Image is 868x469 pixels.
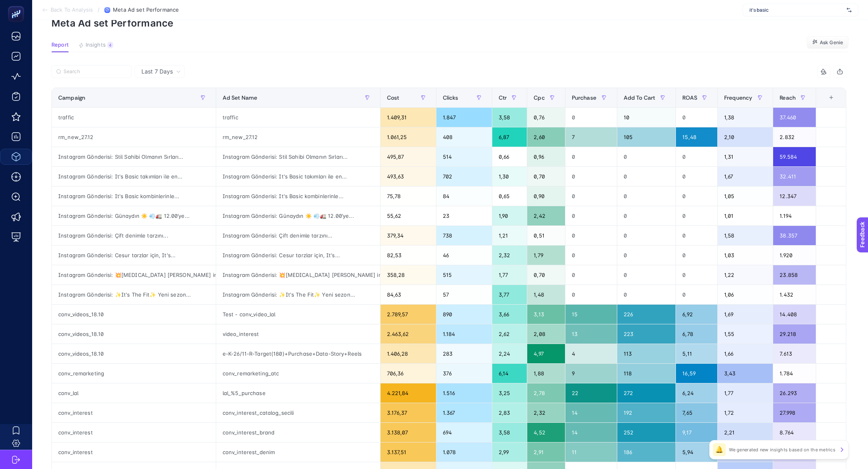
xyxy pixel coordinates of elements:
div: Instagram Gönderisi: 💥[MEDICAL_DATA] [PERSON_NAME] indirimi💥 Tüm... [52,265,216,285]
div: 192 [617,403,676,422]
div: 0 [617,186,676,206]
div: 0 [617,206,676,225]
div: 113 [617,344,676,363]
div: 1,03 [718,246,773,265]
div: 5,94 [676,442,717,462]
div: 0 [617,246,676,265]
div: 1,31 [718,147,773,166]
div: 6,78 [676,324,717,344]
div: Instagram Gönderisi: Çift denimle tarzını... [216,226,380,245]
div: 1.406,28 [381,344,436,363]
span: Add To Cart [624,94,655,101]
div: rm_new_27.12 [216,127,380,147]
div: 9,17 [676,423,717,442]
div: 2,21 [718,423,773,442]
div: 2,32 [492,246,527,265]
div: conv_interest [52,403,216,422]
div: traffic [52,108,216,127]
span: / [98,6,100,13]
div: 0 [565,206,617,225]
button: Ask Genie [807,36,849,49]
div: 22 [565,383,617,403]
div: conv_lal [52,383,216,403]
div: 514 [436,147,492,166]
div: 890 [436,305,492,324]
div: 0,65 [492,186,527,206]
div: 6,24 [676,383,717,403]
span: Ask Genie [820,39,843,46]
div: 6,92 [676,305,717,324]
div: 0 [676,246,717,265]
div: 272 [617,383,676,403]
div: 3.138,07 [381,423,436,442]
span: Ad Set Name [223,94,258,101]
div: 0 [617,226,676,245]
span: Insights [86,42,106,48]
div: 2,78 [527,383,565,403]
div: 55,62 [381,206,436,225]
div: 379,34 [381,226,436,245]
div: 6,14 [492,364,527,383]
div: 1.516 [436,383,492,403]
div: 38.357 [773,226,816,245]
div: 2.789,57 [381,305,436,324]
div: 2,83 [492,403,527,422]
div: 4 [107,42,113,48]
div: 2,91 [527,442,565,462]
div: 0 [617,167,676,186]
div: 0 [676,167,717,186]
div: 376 [436,364,492,383]
div: 0,90 [527,186,565,206]
div: e-K-26/11-R-Target(180)+Purchase+Data-Story+Reels [216,344,380,363]
div: 12.347 [773,186,816,206]
div: 0,76 [527,108,565,127]
div: 186 [617,442,676,462]
div: Instagram Gönderisi: Cesur tarzlar için, It's... [216,246,380,265]
div: 3,77 [492,285,527,304]
div: 1.184 [436,324,492,344]
span: Meta Ad set Performance [113,7,179,13]
div: 4.221,84 [381,383,436,403]
div: 4,52 [527,423,565,442]
div: 1.194 [773,206,816,225]
div: 1.409,31 [381,108,436,127]
div: 1.061,25 [381,127,436,147]
div: 1.432 [773,285,816,304]
div: 0,51 [527,226,565,245]
input: Search [63,69,127,75]
div: 1.847 [436,108,492,127]
div: 226 [617,305,676,324]
div: 2.832 [773,127,816,147]
div: 118 [617,364,676,383]
div: 0 [617,265,676,285]
div: 0 [565,167,617,186]
div: 2.463,62 [381,324,436,344]
div: 6,87 [492,127,527,147]
div: 0,66 [492,147,527,166]
div: 1,67 [718,167,773,186]
div: 1.367 [436,403,492,422]
div: 8.764 [773,423,816,442]
div: 4,97 [527,344,565,363]
div: 3,66 [492,305,527,324]
div: 59.584 [773,147,816,166]
div: 252 [617,423,676,442]
div: conv_interest [52,442,216,462]
div: 1.784 [773,364,816,383]
div: 1.920 [773,246,816,265]
div: 9 [565,364,617,383]
div: 1.078 [436,442,492,462]
div: 694 [436,423,492,442]
span: Back To Analysis [51,7,93,13]
div: 0 [676,147,717,166]
div: 10 [617,108,676,127]
div: Instagram Gönderisi: Günaydın ☀️ 💨🚛 12.00’ye... [216,206,380,225]
span: Frequency [724,94,752,101]
div: Test - conv_video_lal [216,305,380,324]
div: traffic [216,108,380,127]
div: 🔔 [713,443,726,456]
div: 2,32 [527,403,565,422]
div: 84,63 [381,285,436,304]
div: 23 [436,206,492,225]
div: 0 [565,147,617,166]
